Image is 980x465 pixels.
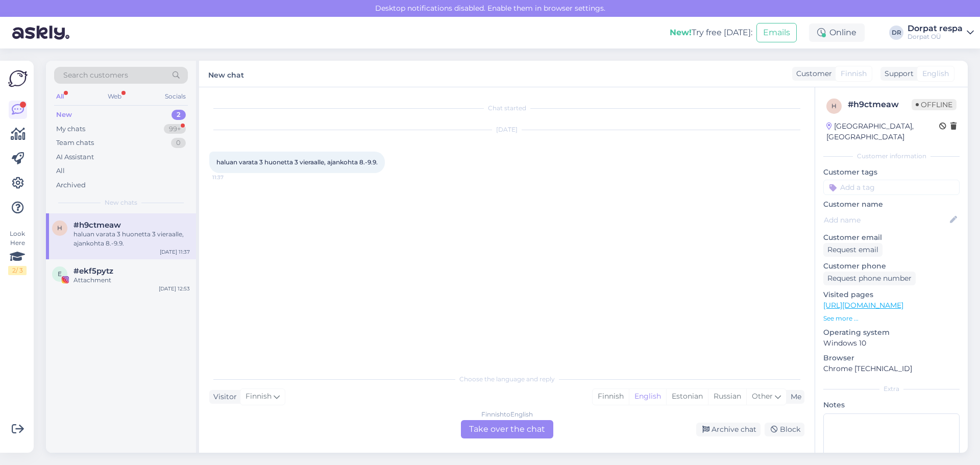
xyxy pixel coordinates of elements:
[666,389,708,404] div: Estonian
[105,198,137,207] span: New chats
[823,353,960,363] p: Browser
[209,104,804,113] div: Chat started
[823,301,903,310] a: [URL][DOMAIN_NAME]
[823,400,960,410] p: Notes
[823,289,960,300] p: Visited pages
[54,90,66,103] div: All
[209,375,804,384] div: Choose the language and reply
[171,110,186,120] div: 2
[823,167,960,178] p: Customer tags
[629,389,666,404] div: English
[765,423,804,436] div: Block
[823,261,960,272] p: Customer phone
[56,152,94,162] div: AI Assistant
[73,276,190,285] div: Attachment
[823,232,960,243] p: Customer email
[792,68,832,79] div: Customer
[908,33,963,41] div: Dorpat OÜ
[670,28,692,37] b: New!
[208,67,244,81] label: New chat
[756,23,797,42] button: Emails
[823,243,883,257] div: Request email
[209,125,804,134] div: [DATE]
[461,420,553,438] div: Take over the chat
[56,180,86,190] div: Archived
[8,229,27,275] div: Look Here
[908,25,974,41] a: Dorpat respaDorpat OÜ
[171,138,186,148] div: 0
[823,338,960,349] p: Windows 10
[670,27,752,39] div: Try free [DATE]:
[922,68,949,79] span: English
[593,389,629,404] div: Finnish
[787,391,801,402] div: Me
[908,25,963,33] div: Dorpat respa
[823,327,960,338] p: Operating system
[8,69,28,88] img: Askly Logo
[823,314,960,323] p: See more ...
[73,266,113,276] span: #ekf5pytz
[56,124,85,134] div: My chats
[880,68,914,79] div: Support
[212,174,251,181] span: 11:37
[809,23,865,42] div: Online
[752,391,773,401] span: Other
[246,391,272,402] span: Finnish
[823,272,916,285] div: Request phone number
[159,285,190,292] div: [DATE] 12:53
[73,230,190,248] div: haluan varata 3 huonetta 3 vieraalle, ajankohta 8.-9.9.
[823,180,960,195] input: Add a tag
[163,90,188,103] div: Socials
[8,266,27,275] div: 2 / 3
[889,26,903,40] div: DR
[106,90,124,103] div: Web
[481,410,533,419] div: Finnish to English
[696,423,761,436] div: Archive chat
[708,389,746,404] div: Russian
[160,248,190,256] div: [DATE] 11:37
[912,99,957,110] span: Offline
[831,102,837,110] span: h
[216,158,378,166] span: haluan varata 3 huonetta 3 vieraalle, ajankohta 8.-9.9.
[823,363,960,374] p: Chrome [TECHNICAL_ID]
[823,199,960,210] p: Customer name
[73,221,121,230] span: #h9ctmeaw
[826,121,939,142] div: [GEOGRAPHIC_DATA], [GEOGRAPHIC_DATA]
[56,166,65,176] div: All
[63,70,128,81] span: Search customers
[848,99,912,111] div: # h9ctmeaw
[823,384,960,394] div: Extra
[56,110,72,120] div: New
[841,68,867,79] span: Finnish
[824,214,948,226] input: Add name
[823,152,960,161] div: Customer information
[57,224,62,232] span: h
[164,124,186,134] div: 99+
[56,138,94,148] div: Team chats
[58,270,62,278] span: e
[209,391,237,402] div: Visitor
